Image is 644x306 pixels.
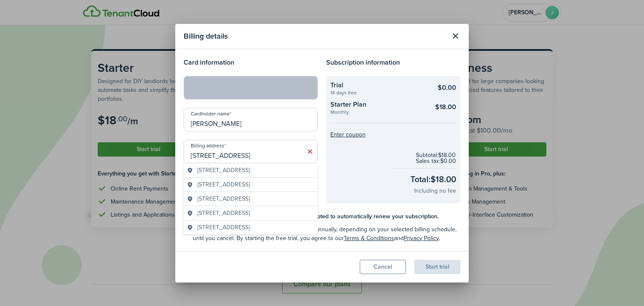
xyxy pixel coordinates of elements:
[193,225,460,243] checkout-terms-secondary: You'll be charged the listed amount monthly or annually, depending on your selected billing sched...
[184,140,318,163] input: Start typing the address and then select from the dropdown
[197,209,250,217] span: [STREET_ADDRESS]
[448,29,462,43] button: Close modal
[404,234,439,243] a: Privacy Policy
[197,223,250,232] span: [STREET_ADDRESS]
[193,212,460,221] checkout-terms-main: Your payment info is securely stored and encrypted to automatically renew your subscription.
[189,84,312,92] iframe: Secure card payment input frame
[330,90,425,95] checkout-summary-item-description: 14 days free
[414,186,456,195] checkout-total-secondary: Including no fee
[326,58,460,68] h4: Subscription information
[197,194,250,203] span: [STREET_ADDRESS]
[330,99,425,110] checkout-summary-item-title: Starter Plan
[330,110,425,115] checkout-summary-item-description: Monthly
[416,158,456,164] checkout-subtotal-item: Sales tax: $0.00
[330,80,425,90] checkout-summary-item-title: Trial
[330,132,366,138] button: Enter coupon
[435,102,456,112] checkout-summary-item-main-price: $18.00
[184,28,446,44] modal-title: Billing details
[410,173,456,186] checkout-total-main: Total: $18.00
[416,152,456,158] checkout-subtotal-item: Subtotal: $18.00
[184,58,318,68] h4: Card information
[344,234,394,243] a: Terms & Conditions
[438,83,456,93] checkout-summary-item-main-price: $0.00
[360,260,406,274] button: Cancel
[197,180,250,189] span: [STREET_ADDRESS]
[197,166,250,175] span: [STREET_ADDRESS]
